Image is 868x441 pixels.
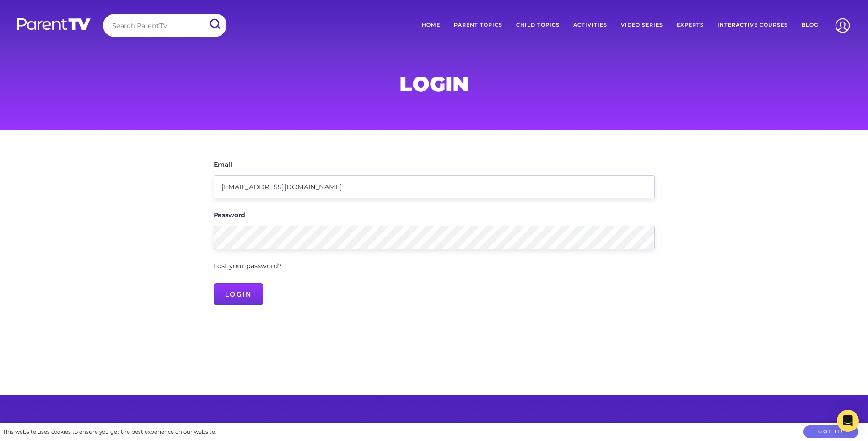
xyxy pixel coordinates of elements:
img: Account [831,14,854,37]
button: Got it! [803,425,858,439]
h1: Login [214,75,655,93]
input: Submit [203,14,226,34]
a: Experts [670,14,711,37]
label: Password [214,212,246,218]
a: Parent Topics [447,14,509,37]
a: Child Topics [509,14,566,37]
a: Activities [566,14,614,37]
a: Lost your password? [214,262,282,270]
input: Search ParentTV [103,14,226,37]
a: Home [415,14,447,37]
div: This website uses cookies to ensure you get the best experience on our website. [3,427,216,437]
a: Interactive Courses [711,14,795,37]
label: Email [214,161,232,168]
a: Video Series [614,14,670,37]
div: Open Intercom Messenger [837,410,859,432]
img: parenttv-logo-white.4c85aaf.svg [16,17,92,31]
input: Login [214,283,264,305]
a: Blog [795,14,825,37]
